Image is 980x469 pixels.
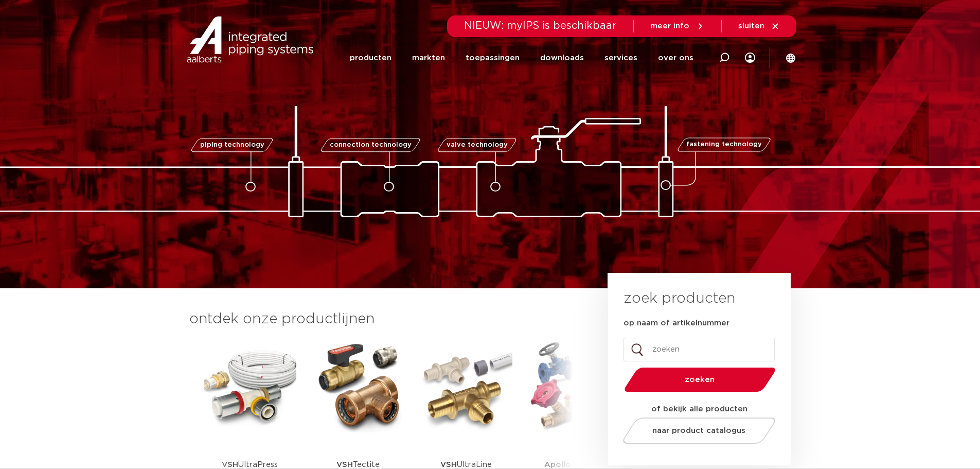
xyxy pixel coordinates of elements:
[658,37,693,79] a: over ons
[350,37,693,79] nav: Menu
[623,318,729,328] label: op naam of artikelnummer
[651,376,749,384] span: zoeken
[544,461,571,468] strong: Apollo
[200,142,264,148] span: piping technology
[464,21,617,31] span: NIEUW: myIPS is beschikbaar
[651,405,747,413] strong: of bekijk alle producten
[440,461,457,468] strong: VSH
[222,461,238,468] strong: VSH
[189,309,573,329] h3: ontdek onze productlijnen
[738,22,780,31] a: sluiten
[604,37,637,79] a: services
[623,338,775,361] input: zoeken
[412,37,445,79] a: markten
[336,461,353,468] strong: VSH
[620,418,778,444] a: naar product catalogus
[466,37,520,79] a: toepassingen
[620,367,779,393] button: zoeken
[686,142,762,148] span: fastening technology
[652,427,745,435] span: naar product catalogus
[745,37,755,79] div: my IPS
[738,22,764,30] span: sluiten
[650,22,705,31] a: meer info
[350,37,391,79] a: producten
[650,22,689,30] span: meer info
[540,37,584,79] a: downloads
[447,142,508,148] span: valve technology
[623,288,735,309] h3: zoek producten
[329,142,411,148] span: connection technology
